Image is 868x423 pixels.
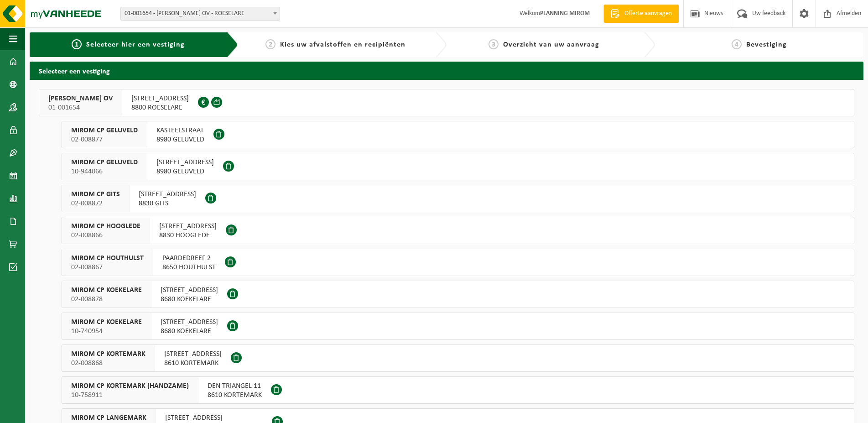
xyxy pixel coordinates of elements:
button: MIROM CP GELUVELD 10-944066 [STREET_ADDRESS]8980 GELUVELD [62,153,854,180]
span: [STREET_ADDRESS] [164,350,222,359]
span: MIROM CP GELUVELD [71,126,138,135]
span: MIROM CP HOOGLEDE [71,222,140,231]
span: PAARDEDREEF 2 [162,254,216,263]
span: 8830 HOOGLEDE [159,231,217,240]
span: MIROM CP GITS [71,190,120,199]
span: 8680 KOEKELARE [161,295,218,304]
button: MIROM CP KORTEMARK (HANDZAME) 10-758911 DEN TRIANGEL 118610 KORTEMARK [62,376,854,404]
button: MIROM CP KOEKELARE 02-008878 [STREET_ADDRESS]8680 KOEKELARE [62,281,854,308]
span: [PERSON_NAME] OV [48,94,113,103]
span: 8980 GELUVELD [156,135,204,144]
h2: Selecteer een vestiging [30,62,863,79]
button: MIROM CP KOEKELARE 10-740954 [STREET_ADDRESS]8680 KOEKELARE [62,313,854,340]
span: MIROM CP KOEKELARE [71,286,142,295]
button: MIROM CP HOOGLEDE 02-008866 [STREET_ADDRESS]8830 HOOGLEDE [62,217,854,244]
span: [STREET_ADDRESS] [139,190,196,199]
span: Bevestiging [746,41,787,48]
span: 8800 ROESELARE [131,103,189,112]
span: 1 [72,39,82,49]
span: 01-001654 - MIROM ROESELARE OV - ROESELARE [120,7,280,21]
span: Overzicht van uw aanvraag [503,41,599,48]
span: 8650 HOUTHULST [162,263,216,272]
span: [STREET_ADDRESS] [159,222,217,231]
span: 10-740954 [71,327,142,336]
span: DEN TRIANGEL 11 [208,381,262,391]
span: Offerte aanvragen [622,9,674,18]
button: MIROM CP HOUTHULST 02-008867 PAARDEDREEF 28650 HOUTHULST [62,249,854,276]
span: 2 [265,39,275,49]
span: MIROM CP GELUVELD [71,158,138,167]
strong: PLANNING MIROM [540,10,590,17]
span: 3 [489,39,499,49]
span: 8980 GELUVELD [156,167,214,176]
span: KASTEELSTRAAT [156,126,204,135]
span: [STREET_ADDRESS] [131,94,189,103]
span: 02-008867 [71,263,144,272]
button: MIROM CP GITS 02-008872 [STREET_ADDRESS]8830 GITS [62,185,854,212]
span: 8610 KORTEMARK [164,359,222,368]
span: MIROM CP KOEKELARE [71,318,142,327]
span: MIROM CP LANGEMARK [71,413,146,423]
span: [STREET_ADDRESS] [165,413,263,423]
span: MIROM CP KORTEMARK [71,350,146,359]
span: 02-008868 [71,359,146,368]
span: 4 [732,39,742,49]
span: MIROM CP KORTEMARK (HANDZAME) [71,381,189,391]
span: 10-758911 [71,391,189,400]
button: [PERSON_NAME] OV 01-001654 [STREET_ADDRESS]8800 ROESELARE [39,89,854,116]
button: MIROM CP KORTEMARK 02-008868 [STREET_ADDRESS]8610 KORTEMARK [62,345,854,372]
span: 8610 KORTEMARK [208,391,262,400]
a: Offerte aanvragen [603,5,679,23]
span: 02-008878 [71,295,142,304]
span: Kies uw afvalstoffen en recipiënten [280,41,405,48]
span: [STREET_ADDRESS] [156,158,214,167]
span: [STREET_ADDRESS] [161,318,218,327]
span: 8680 KOEKELARE [161,327,218,336]
span: [STREET_ADDRESS] [161,286,218,295]
span: 02-008877 [71,135,138,144]
span: MIROM CP HOUTHULST [71,254,144,263]
span: 10-944066 [71,167,138,176]
span: 01-001654 [48,103,113,112]
span: Selecteer hier een vestiging [86,41,185,48]
span: 8830 GITS [139,199,196,208]
span: 01-001654 - MIROM ROESELARE OV - ROESELARE [121,7,280,20]
button: MIROM CP GELUVELD 02-008877 KASTEELSTRAAT8980 GELUVELD [62,121,854,148]
span: 02-008866 [71,231,140,240]
span: 02-008872 [71,199,120,208]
